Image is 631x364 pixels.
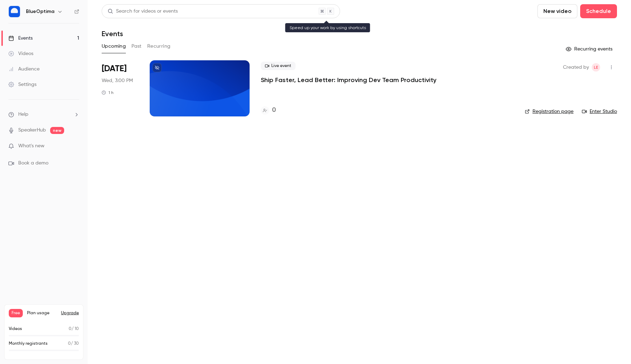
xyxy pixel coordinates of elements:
[9,6,20,17] img: BlueOptima
[261,76,436,84] a: Ship Faster, Lead Better: Improving Dev Team Productivity
[582,108,617,115] a: Enter Studio
[18,111,28,118] span: Help
[9,326,22,332] p: Videos
[8,35,33,42] div: Events
[102,29,123,38] h1: Events
[102,63,127,74] span: [DATE]
[580,4,617,18] button: Schedule
[69,327,72,331] span: 0
[27,310,57,316] span: Plan usage
[102,60,138,116] div: Oct 15 Wed, 2:00 PM (Europe/London)
[8,111,79,118] li: help-dropdown-opener
[68,341,79,347] p: / 30
[26,8,54,15] h6: BlueOptima
[563,63,589,72] span: Created by
[261,106,276,115] a: 0
[18,127,46,134] a: SpeakerHub
[18,160,48,167] span: Book a demo
[147,41,171,52] button: Recurring
[8,66,40,73] div: Audience
[261,62,296,70] span: Live event
[68,342,71,346] span: 0
[18,142,45,150] span: What's new
[9,341,48,347] p: Monthly registrants
[102,90,114,95] div: 1 h
[9,309,23,317] span: Free
[8,50,33,57] div: Videos
[108,8,178,15] div: Search for videos or events
[594,63,598,72] span: LE
[69,326,79,332] p: / 10
[50,127,64,134] span: new
[537,4,577,18] button: New video
[61,310,79,316] button: Upgrade
[131,41,142,52] button: Past
[592,63,600,72] span: Lulah Ellender
[272,106,276,115] h4: 0
[71,143,79,149] iframe: Noticeable Trigger
[8,81,36,88] div: Settings
[525,108,574,115] a: Registration page
[563,43,617,55] button: Recurring events
[102,41,126,52] button: Upcoming
[102,77,133,84] span: Wed, 3:00 PM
